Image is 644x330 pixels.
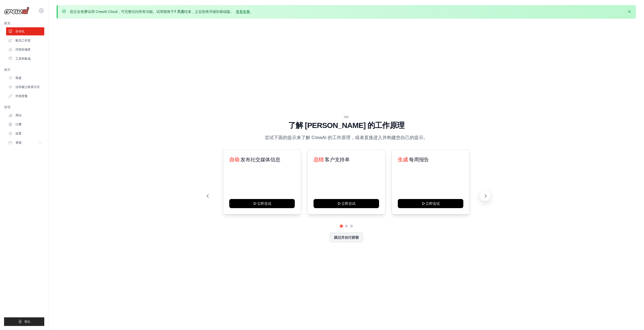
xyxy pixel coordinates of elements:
[4,68,10,72] font: 操作
[325,157,349,162] font: 客户支持单
[236,10,250,14] a: 查看套餐
[409,157,429,162] font: 每周报告
[6,46,44,54] a: 代理存储库
[15,94,28,98] font: 环境变量
[6,120,44,128] a: 计费
[6,92,44,100] a: 环境变量
[314,157,323,162] font: 总结
[15,30,25,33] font: 自动化
[341,202,355,206] font: 立即尝试
[398,157,408,162] font: 生成
[6,139,44,147] button: 资源
[344,116,349,118] font: 演练
[15,57,31,60] font: 工具和集成
[184,10,234,14] font: 结束，之后您将升级到基础版。
[265,135,428,140] font: 尝试下面的提示来了解 CrewAI 的工作原理，或者直接进入并构建您自己的提示。
[6,74,44,82] a: 痕迹
[6,83,44,91] a: 法学硕士联系方式
[6,27,44,35] a: 自动化
[15,76,22,80] font: 痕迹
[4,21,10,25] font: 建造
[4,105,10,109] font: 管理
[4,7,29,14] img: 标识
[15,85,40,89] font: 法学硕士联系方式
[6,111,44,119] a: 用法
[229,199,295,208] button: 立即尝试
[15,114,22,117] font: 用法
[15,132,22,135] font: 设置
[288,121,404,129] font: 了解 [PERSON_NAME] 的工作原理
[70,10,174,14] font: 您正在免费试用 CrewAI Cloud，可完整访问所有功能。试用期将于
[240,157,280,162] font: 发布社交媒体信息
[15,39,31,42] font: 船员工作室
[426,202,440,206] font: 立即尝试
[398,199,463,208] button: 立即尝试
[6,36,44,45] a: 船员工作室
[330,233,363,242] button: 跳过并自行探索
[6,129,44,138] a: 设置
[174,10,184,14] font: 7 天后
[250,10,254,14] font: 。
[24,320,30,323] font: 登出
[4,317,44,326] button: 登出
[15,48,31,51] font: 代理存储库
[257,202,271,206] font: 立即尝试
[15,141,22,144] font: 资源
[6,55,44,63] a: 工具和集成
[314,199,379,208] button: 立即尝试
[334,235,359,239] font: 跳过并自行探索
[15,123,22,126] font: 计费
[229,157,239,162] font: 自动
